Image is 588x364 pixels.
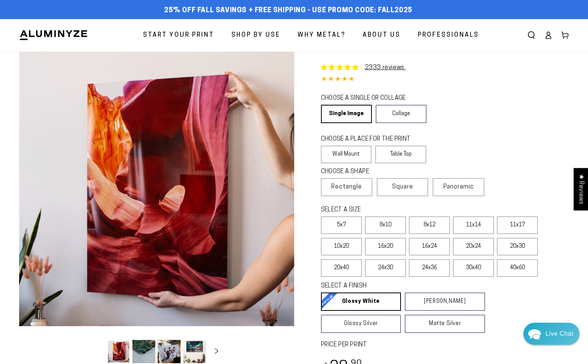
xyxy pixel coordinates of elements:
[331,182,362,192] span: Rectangle
[137,25,220,45] a: Start Your Print
[292,25,351,45] a: Why Metal?
[365,216,406,234] label: 8x10
[453,238,494,255] label: 20x24
[321,315,401,333] a: Glossy Silver
[497,238,538,255] label: 20x30
[158,340,181,363] button: Load image 3 in gallery view
[321,292,401,311] a: Glossy White
[546,323,573,345] div: Contact Us Directly
[143,30,214,41] span: Start Your Print
[573,168,588,210] div: Click to open Judge.me floating reviews tab
[321,282,467,291] legend: SELECT A FINISH
[365,238,406,255] label: 16x20
[19,29,88,41] img: Aluminyze
[409,238,450,255] label: 16x24
[321,105,372,123] a: Single Image
[443,184,474,190] span: Panoramic
[453,259,494,277] label: 30x40
[321,216,362,234] label: 5x7
[363,30,401,41] span: About Us
[321,206,467,214] legend: SELECT A SIZE
[107,340,130,363] button: Load image 1 in gallery view
[231,30,280,41] span: Shop By Use
[418,30,479,41] span: Professionals
[409,259,450,277] label: 24x36
[409,216,450,234] label: 8x12
[132,340,155,363] button: Load image 2 in gallery view
[88,343,105,360] button: Slide left
[405,292,485,311] a: [PERSON_NAME]
[164,6,412,15] span: 25% off FALL Savings + Free Shipping - Use Promo Code: FALL2025
[523,323,580,345] div: Chat widget toggle
[321,341,569,349] label: PRICE PER PRINT
[321,238,362,255] label: 10x20
[321,94,420,103] legend: CHOOSE A SINGLE OR COLLAGE
[208,343,225,360] button: Slide right
[365,65,406,71] a: 2333 reviews.
[321,146,372,163] label: Wall Mount
[321,167,420,176] legend: CHOOSE A SHAPE
[321,74,569,85] div: 4.85 out of 5.0 stars
[497,259,538,277] label: 40x60
[365,259,406,277] label: 24x30
[412,25,485,45] a: Professionals
[523,27,540,44] summary: Search our site
[183,340,206,363] button: Load image 4 in gallery view
[375,146,426,163] label: Table Top
[405,315,485,333] a: Matte Silver
[321,259,362,277] label: 20x40
[226,25,286,45] a: Shop By Use
[357,25,406,45] a: About Us
[321,135,419,144] legend: CHOOSE A PLACE FOR THE PRINT
[298,30,345,41] span: Why Metal?
[497,216,538,234] label: 11x17
[453,216,494,234] label: 11x14
[392,182,413,192] span: Square
[376,105,427,123] a: Collage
